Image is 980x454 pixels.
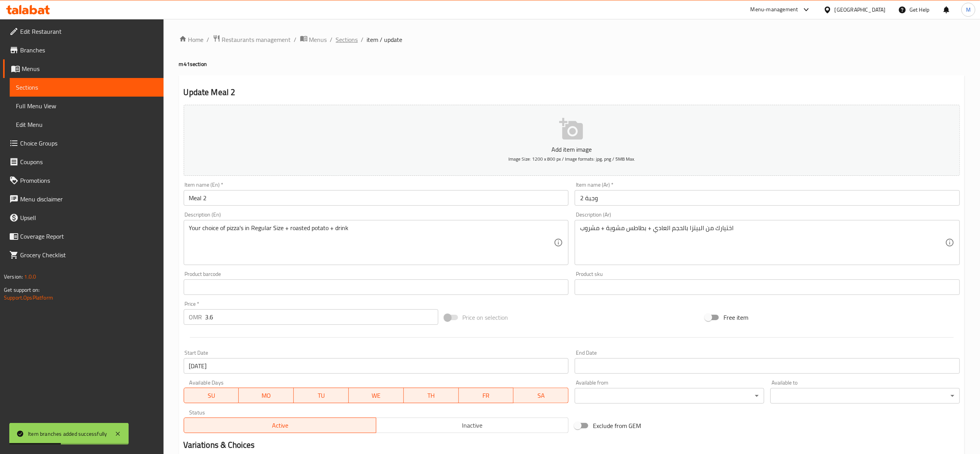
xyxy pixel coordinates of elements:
[179,60,964,68] h4: m41 section
[3,171,164,190] a: Promotions
[10,78,164,97] a: Sections
[187,420,373,431] span: Active
[575,190,960,206] input: Enter name Ar
[835,5,886,14] div: [GEOGRAPHIC_DATA]
[20,194,157,204] span: Menu disclaimer
[28,430,107,438] div: Item branches added successfully
[3,134,164,152] a: Choice Groups
[16,101,157,111] span: Full Menu View
[4,272,23,282] span: Version:
[751,5,798,14] div: Menu-management
[575,388,764,404] div: ​
[3,208,164,227] a: Upsell
[179,35,204,44] a: Home
[513,388,568,403] button: SA
[16,83,157,92] span: Sections
[376,418,568,433] button: Inactive
[3,246,164,264] a: Grocery Checklist
[462,390,511,401] span: FR
[20,157,157,166] span: Coupons
[3,227,164,246] a: Coverage Report
[189,224,554,261] textarea: Your choice of pizza's in Regular Size + roasted potato + drink
[207,35,210,44] li: /
[20,27,157,36] span: Edit Restaurant
[367,35,403,44] span: item / update
[184,388,239,403] button: SU
[3,190,164,208] a: Menu disclaimer
[575,279,960,295] input: Please enter product sku
[189,312,202,322] p: OMR
[407,390,456,401] span: TH
[3,152,164,171] a: Coupons
[336,35,358,44] a: Sections
[184,87,960,98] h2: Update Meal 2
[22,64,157,73] span: Menus
[184,418,376,433] button: Active
[966,5,971,14] span: M
[184,105,960,176] button: Add item imageImage Size: 1200 x 800 px / Image formats: jpg, png / 5MB Max.
[20,232,157,241] span: Coverage Report
[20,176,157,185] span: Promotions
[4,293,53,303] a: Support.OpsPlatform
[184,439,960,451] h2: Variations & Choices
[184,279,569,295] input: Please enter product barcode
[20,45,157,55] span: Branches
[593,421,641,430] span: Exclude from GEM
[300,35,327,45] a: Menus
[205,309,438,325] input: Please enter price
[16,120,157,129] span: Edit Menu
[770,388,960,404] div: ​
[352,390,401,401] span: WE
[297,390,346,401] span: TU
[187,390,236,401] span: SU
[294,388,349,403] button: TU
[508,154,635,163] span: Image Size: 1200 x 800 px / Image formats: jpg, png / 5MB Max.
[196,145,948,154] p: Add item image
[20,139,157,148] span: Choice Groups
[10,115,164,134] a: Edit Menu
[3,22,164,41] a: Edit Restaurant
[213,35,291,45] a: Restaurants management
[294,35,297,44] li: /
[184,190,569,206] input: Enter name En
[309,35,327,44] span: Menus
[179,35,964,45] nav: breadcrumb
[723,313,748,322] span: Free item
[3,59,164,78] a: Menus
[239,388,294,403] button: MO
[330,35,333,44] li: /
[580,224,945,261] textarea: اختيارك من البيتزا بالحجم العادي + بطاطس مشوية + مشروب
[3,41,164,59] a: Branches
[20,213,157,222] span: Upsell
[404,388,459,403] button: TH
[242,390,291,401] span: MO
[361,35,364,44] li: /
[349,388,404,403] button: WE
[10,97,164,115] a: Full Menu View
[20,250,157,260] span: Grocery Checklist
[379,420,565,431] span: Inactive
[517,390,565,401] span: SA
[463,313,508,322] span: Price on selection
[222,35,291,44] span: Restaurants management
[459,388,514,403] button: FR
[24,272,36,282] span: 1.0.0
[4,285,40,295] span: Get support on:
